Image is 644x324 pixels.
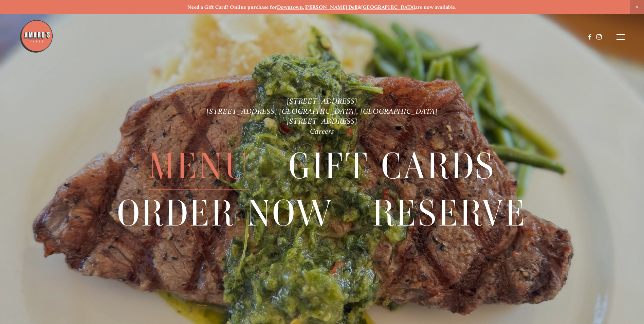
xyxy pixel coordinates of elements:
a: Downtown [277,4,303,10]
a: Careers [310,127,334,136]
a: [PERSON_NAME] Dell [305,4,358,10]
span: Order Now [117,190,334,237]
img: Amaro's Table [19,19,53,53]
a: Order Now [117,190,334,236]
a: Reserve [372,190,527,236]
a: Gift Cards [289,143,495,189]
a: [STREET_ADDRESS] [287,116,357,126]
strong: Need a Gift Card? Online purchase for [187,4,277,10]
span: Menu [149,143,250,190]
strong: are now available. [415,4,457,10]
strong: & [358,4,361,10]
strong: , [303,4,304,10]
a: Menu [149,143,250,189]
a: [STREET_ADDRESS] [GEOGRAPHIC_DATA], [GEOGRAPHIC_DATA] [206,107,437,116]
span: Reserve [372,190,527,237]
a: [STREET_ADDRESS] [287,96,357,106]
a: [GEOGRAPHIC_DATA] [361,4,415,10]
span: Gift Cards [289,143,495,190]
